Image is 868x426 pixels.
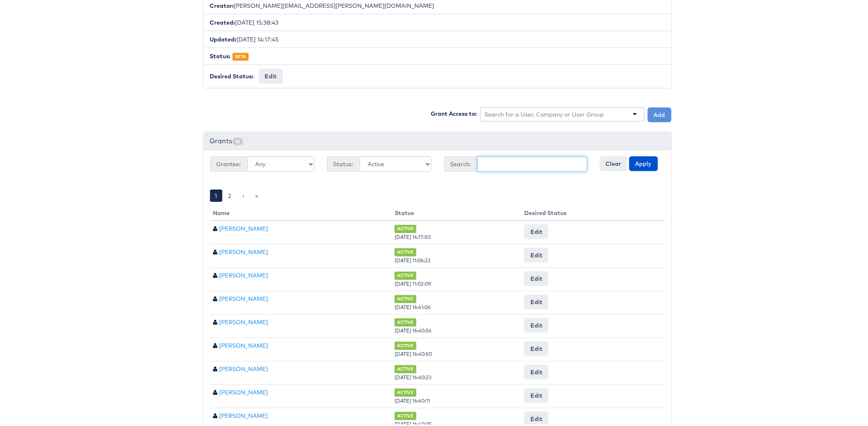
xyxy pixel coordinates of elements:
[521,204,665,219] th: Desired Status
[395,270,416,278] span: ACTIVE
[395,247,416,254] span: ACTIVE
[327,155,360,170] span: Status:
[395,387,416,395] span: ACTIVE
[600,155,628,169] button: Clear
[395,340,416,348] span: ACTIVE
[629,155,658,169] button: Apply
[391,204,521,219] th: Status
[213,411,218,417] span: User
[251,188,263,200] a: »
[395,410,416,418] span: ACTIVE
[213,271,218,277] span: User
[395,349,432,355] span: [DATE] 16:40:50
[395,279,431,285] span: [DATE] 11:02:09
[213,364,218,370] span: User
[204,29,672,46] li: [DATE] 14:17:45
[210,17,235,25] b: Created:
[395,317,416,325] span: ACTIVE
[204,12,672,30] li: [DATE] 15:38:43
[210,0,234,8] b: Creator:
[238,188,249,200] a: ›
[524,410,548,425] button: Edit
[395,302,431,309] span: [DATE] 16:41:06
[219,223,268,231] a: [PERSON_NAME]
[213,318,218,323] span: User
[233,51,249,59] span: BETA
[219,317,268,324] a: [PERSON_NAME]
[524,387,548,401] button: Edit
[395,326,432,332] span: [DATE] 16:40:56
[213,388,218,394] span: User
[395,232,431,238] span: [DATE] 14:17:50
[485,109,605,117] input: Search for a User, Company or User Group
[224,188,237,200] a: 2
[524,363,548,378] button: Edit
[524,293,548,308] button: Edit
[213,294,218,300] span: User
[210,155,247,170] span: Grantee:
[213,247,218,253] span: User
[395,364,416,371] span: ACTIVE
[219,387,268,394] a: [PERSON_NAME]
[219,247,268,254] a: [PERSON_NAME]
[431,108,477,116] label: Grant Access to:
[210,34,237,41] b: Updated:
[210,71,254,78] b: Desired Status:
[524,223,548,238] button: Edit
[444,155,477,170] span: Search:
[210,51,231,58] b: Status:
[233,136,243,144] span: 14
[524,246,548,261] button: Edit
[219,293,268,301] a: [PERSON_NAME]
[395,223,416,231] span: ACTIVE
[219,270,268,277] a: [PERSON_NAME]
[395,396,430,402] span: [DATE] 16:40:11
[210,188,222,200] a: 1
[395,419,432,426] span: [DATE] 16:40:05
[648,106,672,121] button: Add
[213,224,218,230] span: User
[219,364,268,371] a: [PERSON_NAME]
[395,373,432,379] span: [DATE] 16:40:23
[259,67,283,82] button: Edit
[213,341,218,347] span: User
[524,316,548,331] button: Edit
[395,293,416,301] span: ACTIVE
[524,270,548,284] button: Edit
[219,340,268,348] a: [PERSON_NAME]
[210,204,392,219] th: Name
[204,131,672,149] div: Grants
[395,256,431,262] span: [DATE] 11:06:22
[219,410,268,418] a: [PERSON_NAME]
[524,340,548,355] button: Edit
